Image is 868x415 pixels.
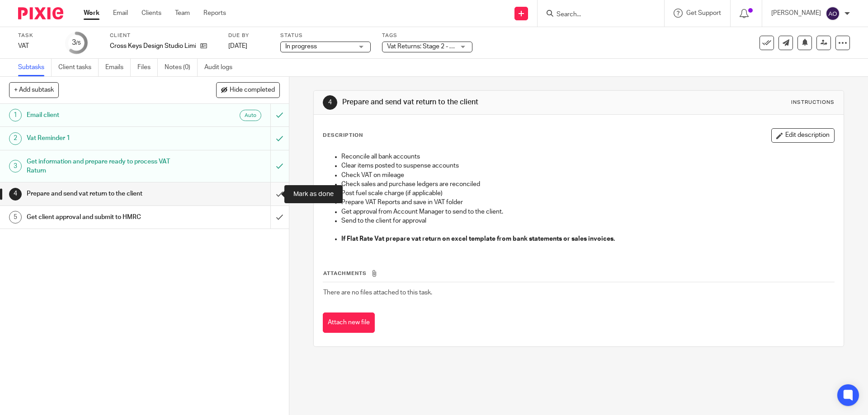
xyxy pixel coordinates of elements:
[76,41,81,46] small: /5
[110,42,196,51] p: Cross Keys Design Studio Limited
[387,43,528,50] span: Vat Returns: Stage 2 - Calculations in Progress + 1
[323,271,367,276] span: Attachments
[9,109,22,121] div: 1
[216,82,280,98] button: Hide completed
[556,11,637,19] input: Search
[203,9,226,18] a: Reports
[142,9,161,18] a: Clients
[18,59,52,76] a: Subtasks
[9,188,22,201] div: 4
[686,10,721,16] span: Get Support
[84,9,99,18] a: Work
[27,131,183,145] h1: Vat Reminder 1
[105,59,131,76] a: Emails
[175,9,190,18] a: Team
[341,198,834,207] p: Prepare VAT Reports and save in VAT folder
[9,132,22,145] div: 2
[27,210,183,224] h1: Get client approval and submit to HMRC
[110,32,217,39] label: Client
[341,180,834,189] p: Check sales and purchase ledgers are reconciled
[204,59,239,76] a: Audit logs
[230,87,275,94] span: Hide completed
[18,7,63,19] img: Pixie
[342,98,598,107] h1: Prepare and send vat return to the client
[9,211,22,224] div: 5
[341,152,834,161] p: Reconcile all bank accounts
[18,42,54,51] div: VAT
[72,37,81,48] div: 3
[382,32,472,39] label: Tags
[165,59,198,76] a: Notes (0)
[323,289,432,296] span: There are no files attached to this task.
[285,43,317,50] span: In progress
[826,6,840,21] img: svg%3E
[341,236,615,242] strong: If Flat Rate Vat prepare vat return on excel template from bank statements or sales invoices.
[228,43,247,49] span: [DATE]
[137,59,158,76] a: Files
[58,59,99,76] a: Client tasks
[228,32,269,39] label: Due by
[9,160,22,173] div: 3
[771,9,821,18] p: [PERSON_NAME]
[323,132,363,139] p: Description
[341,207,834,216] p: Get approval from Account Manager to send to the client.
[27,187,183,201] h1: Prepare and send vat return to the client
[18,32,54,39] label: Task
[280,32,371,39] label: Status
[113,9,128,18] a: Email
[240,110,261,121] div: Auto
[341,161,834,170] p: Clear items posted to suspense accounts
[771,128,835,143] button: Edit description
[341,189,834,198] p: Post fuel scale charge (if applicable)
[27,108,183,122] h1: Email client
[9,82,59,98] button: + Add subtask
[791,99,835,106] div: Instructions
[323,95,337,110] div: 4
[341,216,834,225] p: Send to the client for approval
[341,171,834,180] p: Check VAT on mileage
[323,312,375,333] button: Attach new file
[27,155,183,178] h1: Get information and prepare ready to process VAT Raturn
